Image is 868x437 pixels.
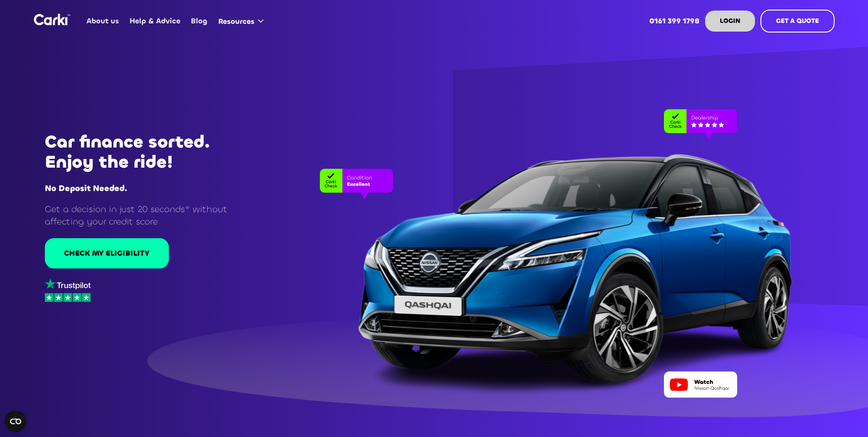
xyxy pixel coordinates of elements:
[45,183,127,194] strong: No Deposit Needed.
[64,248,150,258] div: CHECK MY ELIGIBILITY
[34,14,70,25] img: Logo
[124,3,186,39] a: Help & Advice
[720,16,740,25] strong: LOGIN
[644,3,705,39] a: 0161 399 1798
[45,238,169,268] a: CHECK MY ELIGIBILITY
[776,16,819,25] strong: GET A QUOTE
[218,16,254,27] div: Resources
[213,4,273,38] div: Resources
[34,14,70,25] a: home
[705,11,755,32] a: LOGIN
[45,293,91,302] img: stars
[5,410,27,432] button: Open CMP widget
[45,203,250,228] p: Get a decision in just 20 seconds* without affecting your credit score
[760,10,835,33] a: GET A QUOTE
[81,3,124,39] a: About us
[45,132,250,172] h1: Car finance sorted. Enjoy the ride!
[649,16,700,26] strong: 0161 399 1798
[186,3,213,39] a: Blog
[45,279,91,290] img: trustpilot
